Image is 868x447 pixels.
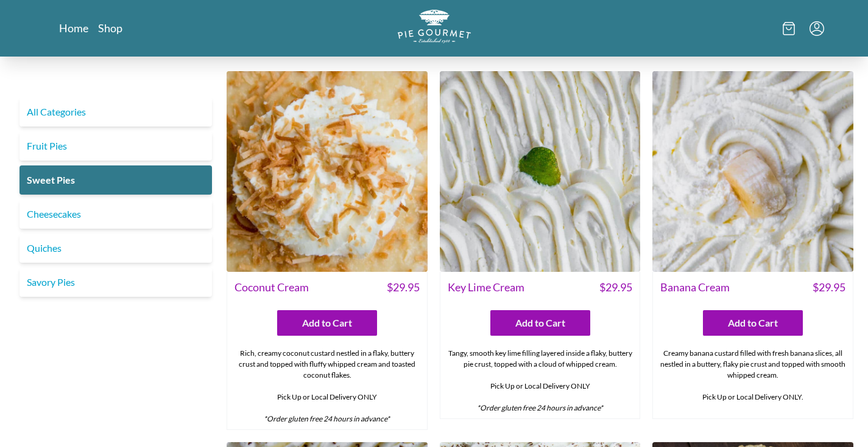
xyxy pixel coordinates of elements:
span: Key Lime Cream [448,279,524,296]
button: Add to Cart [277,310,377,336]
span: $ 29.95 [813,279,845,296]
span: Banana Cream [660,279,730,296]
span: Add to Cart [728,316,778,330]
span: $ 29.95 [599,279,632,296]
em: *Order gluten free 24 hours in advance* [477,403,603,412]
a: All Categories [19,97,212,126]
a: Quiches [19,234,212,263]
div: Tangy, smooth key lime filling layered inside a flaky, buttery pie crust, topped with a cloud of ... [440,343,640,418]
a: Logo [398,10,471,47]
button: Add to Cart [703,310,803,336]
a: Savory Pies [19,268,212,297]
img: Banana Cream [652,71,853,272]
img: Coconut Cream [227,71,428,272]
span: Add to Cart [302,316,352,330]
a: Sweet Pies [19,165,212,195]
em: *Order gluten free 24 hours in advance* [264,414,390,423]
a: Shop [98,21,122,35]
div: Creamy banana custard filled with fresh banana slices, all nestled in a buttery, flaky pie crust ... [653,343,853,418]
a: Cheesecakes [19,199,212,229]
span: Add to Cart [515,316,565,330]
span: Coconut Cream [235,279,309,296]
a: Home [59,21,88,35]
div: Rich, creamy coconut custard nestled in a flaky, buttery crust and topped with fluffy whipped cre... [227,343,427,429]
span: $ 29.95 [387,279,420,296]
button: Menu [810,21,824,36]
img: logo [398,10,471,43]
button: Add to Cart [490,310,590,336]
img: Key Lime Cream [440,71,641,272]
a: Fruit Pies [19,131,212,161]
